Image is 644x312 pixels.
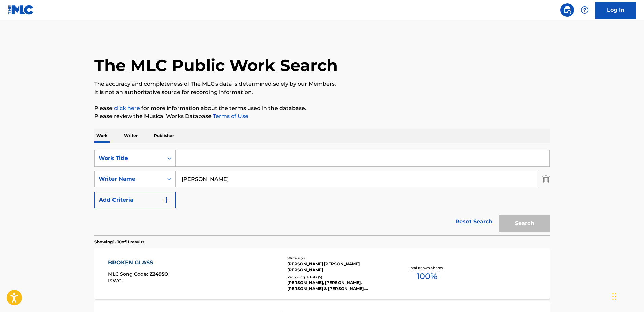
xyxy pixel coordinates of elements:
div: Help [578,3,591,17]
img: search [563,6,571,14]
span: ISWC : [108,278,124,284]
p: Total Known Shares: [409,265,445,270]
iframe: Chat Widget [610,280,644,312]
div: Work Title [99,154,159,162]
img: Delete Criterion [542,171,550,187]
div: Writer Name [99,175,159,183]
button: Add Criteria [94,192,176,208]
p: Publisher [152,129,176,143]
p: It is not an authoritative source for recording information. [94,88,550,96]
p: Please for more information about the terms used in the database. [94,104,550,112]
span: MLC Song Code : [108,271,150,277]
div: [PERSON_NAME], [PERSON_NAME], [PERSON_NAME] & [PERSON_NAME], [PERSON_NAME], [PERSON_NAME], [PERSO... [287,280,389,292]
a: Public Search [560,3,574,17]
p: Please review the Musical Works Database [94,112,550,120]
span: 100 % [417,270,437,282]
img: help [581,6,589,14]
p: The accuracy and completeness of The MLC's data is determined solely by our Members. [94,80,550,88]
a: Log In [595,2,636,19]
div: Writers ( 2 ) [287,256,389,261]
a: Terms of Use [212,113,248,119]
p: Work [94,129,110,143]
div: Drag [612,286,616,307]
form: Search Form [94,150,550,235]
a: Reset Search [452,214,496,229]
div: [PERSON_NAME] [PERSON_NAME] [PERSON_NAME] [287,261,389,273]
img: MLC Logo [8,5,34,15]
div: Recording Artists ( 5 ) [287,275,389,280]
p: Writer [122,129,140,143]
a: click here [114,105,140,111]
img: 9d2ae6d4665cec9f34b9.svg [162,196,170,204]
div: BROKEN GLASS [108,258,168,267]
span: Z2495O [150,271,168,277]
h1: The MLC Public Work Search [94,55,338,75]
p: Showing 1 - 10 of 11 results [94,239,144,245]
a: BROKEN GLASSMLC Song Code:Z2495OISWC:Writers (2)[PERSON_NAME] [PERSON_NAME] [PERSON_NAME]Recordin... [94,248,550,299]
